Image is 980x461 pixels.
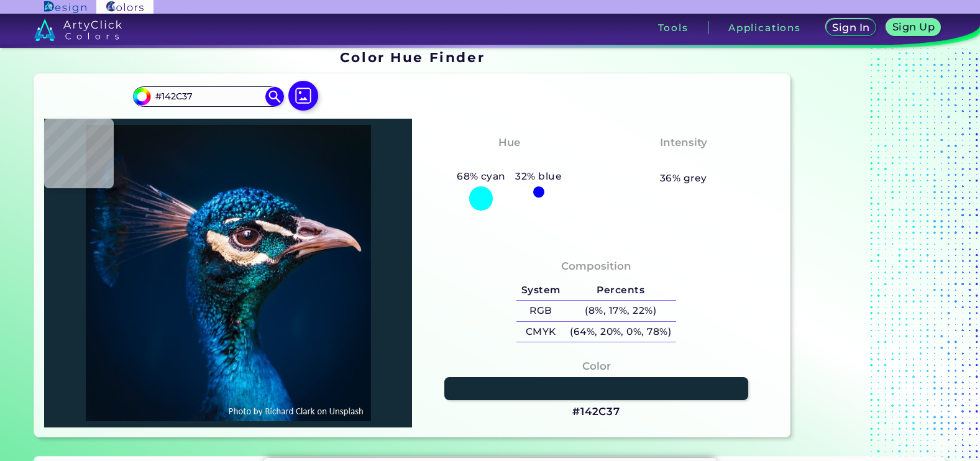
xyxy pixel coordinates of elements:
h3: Applications [728,23,801,32]
h4: Hue [498,134,520,152]
h4: Intensity [660,134,707,152]
h5: Sign In [834,23,868,32]
h1: Color Hue Finder [340,48,485,66]
input: type color.. [150,88,266,105]
a: Sign Up [889,20,938,35]
img: ArtyClick Design logo [44,1,86,13]
h5: Sign Up [894,22,933,32]
h3: Tools [658,23,689,32]
img: img_pavlin.jpg [50,125,406,421]
img: logo_artyclick_colors_white.svg [34,19,122,41]
h3: #142C37 [572,404,620,419]
h3: Bluish Cyan [469,153,550,168]
h5: System [516,280,565,301]
h5: 68% cyan [452,168,510,185]
h4: Composition [561,257,631,275]
img: icon picture [288,81,318,111]
iframe: Advertisement [795,45,951,442]
h3: Medium [654,153,713,168]
h5: (64%, 20%, 0%, 78%) [566,322,676,342]
a: Sign In [828,20,874,35]
h5: RGB [516,301,565,321]
h5: 36% grey [660,170,707,186]
h5: (8%, 17%, 22%) [566,301,676,321]
h5: 32% blue [511,168,567,185]
h5: CMYK [516,322,565,342]
h5: Percents [566,280,676,301]
h4: Color [582,357,611,375]
img: icon search [265,87,284,106]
